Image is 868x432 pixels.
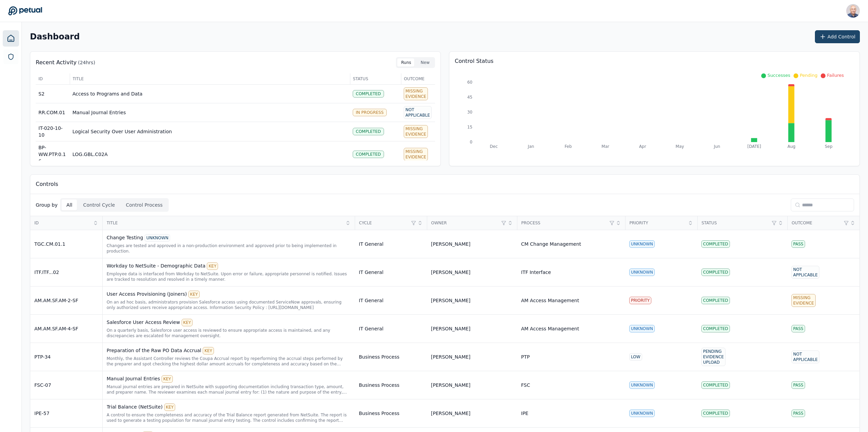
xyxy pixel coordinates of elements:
[701,240,730,248] div: Completed
[702,220,770,226] span: Status
[164,403,176,411] div: KEY
[629,325,655,332] div: UNKNOWN
[38,125,63,138] span: IT-020-10-10
[431,325,470,332] div: [PERSON_NAME]
[207,262,218,270] div: KEY
[787,144,795,149] tspan: Aug
[791,350,819,363] div: Not Applicable
[629,269,655,276] div: UNKNOWN
[467,80,472,85] tspan: 60
[107,243,351,254] div: Changes are tested and approved in a non-production environment and approved prior to being imple...
[107,291,351,298] div: User Access Provisioning (Joiners)
[431,220,499,226] span: Owner
[629,297,651,304] div: PRIORITY
[107,412,351,423] div: A control to ensure the completeness and accuracy of the Trial Balance report generated from NetS...
[121,200,167,210] button: Control Process
[792,220,842,226] span: Outcome
[455,57,854,65] p: Control Status
[107,375,351,383] div: Manual Journal Entries
[73,76,347,82] span: Title
[521,220,607,226] span: Process
[846,4,860,18] img: Harel K
[701,269,730,276] div: Completed
[188,291,200,298] div: KEY
[701,348,725,366] div: Pending Evidence Upload
[34,353,98,360] div: PTP-34
[3,30,19,47] a: Dashboard
[639,144,646,149] tspan: Apr
[62,200,77,210] button: All
[34,220,91,226] span: ID
[145,234,170,242] div: UNKNOWN
[34,241,98,247] div: TGC.CM.01.1
[34,325,98,332] div: AM.AM.SF.AM-4-SF
[675,144,684,149] tspan: May
[521,382,530,388] div: FSC
[467,95,472,100] tspan: 45
[528,144,534,149] tspan: Jan
[107,403,351,411] div: Trial Balance (NetSuite)
[397,58,415,67] button: Runs
[107,262,351,270] div: Workday to NetSuite - Demographic Data
[404,106,432,119] div: Not Applicable
[521,353,530,360] div: PTP
[521,297,579,304] div: AM Access Management
[36,180,58,188] p: Controls
[521,325,579,332] div: AM Access Management
[417,58,434,67] button: New
[107,319,351,326] div: Salesforce User Access Review
[203,347,214,355] div: KEY
[431,269,470,276] div: [PERSON_NAME]
[431,241,470,247] div: [PERSON_NAME]
[79,200,120,210] button: Control Cycle
[355,371,427,399] td: Business Process
[107,234,351,242] div: Change Testing
[107,356,351,367] div: Monthly, the Assistant Controller reviews the Coupa Accrual report by reperforming the accrual st...
[107,347,351,355] div: Preparation of the Raw PO Data Accrual
[34,410,98,417] div: IPE-57
[355,258,427,287] td: IT General
[701,297,730,304] div: Completed
[602,144,610,149] tspan: Mar
[34,297,98,304] div: AM.AM.SF.AM-2-SF
[825,144,833,149] tspan: Sep
[38,91,45,97] span: S2
[791,410,805,417] div: Pass
[701,410,730,417] div: Completed
[70,141,350,168] td: LOG.GBL.C02A
[404,76,433,82] span: Outcome
[36,58,77,67] p: Recent Activity
[36,202,57,208] p: Group by
[107,299,351,310] div: On an ad hoc basis, administrators provision Salesforce access using documented ServiceNow approv...
[404,125,428,138] div: Missing Evidence
[182,319,193,326] div: KEY
[38,110,65,115] span: RR.COM.01
[565,144,572,149] tspan: Feb
[353,151,384,158] div: Completed
[521,269,551,276] div: ITF Interface
[431,353,470,360] div: [PERSON_NAME]
[791,325,805,332] div: Pass
[30,32,80,41] h2: Dashboard
[70,103,350,122] td: Manual Journal Entries
[38,145,66,164] span: BP-WW.PTP.0.16
[467,125,472,129] tspan: 15
[353,128,384,135] div: Completed
[815,30,860,43] button: Add Control
[107,328,351,339] div: On a quarterly basis, Salesforce user access is reviewed to ensure appropriate access is maintain...
[355,315,427,343] td: IT General
[355,399,427,428] td: Business Process
[747,144,761,149] tspan: [DATE]
[431,297,470,304] div: [PERSON_NAME]
[791,266,819,279] div: Not Applicable
[359,220,409,226] span: Cycle
[70,122,350,141] td: Logical Security Over User Administration
[404,148,428,161] div: Missing Evidence
[800,73,817,78] span: Pending
[355,287,427,315] td: IT General
[629,381,655,389] div: UNKNOWN
[34,382,98,388] div: FSC-07
[38,76,67,82] span: ID
[404,87,428,100] div: Missing Evidence
[107,384,351,395] div: Manual journal entries are prepared in NetSuite with supporting documentation including transacti...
